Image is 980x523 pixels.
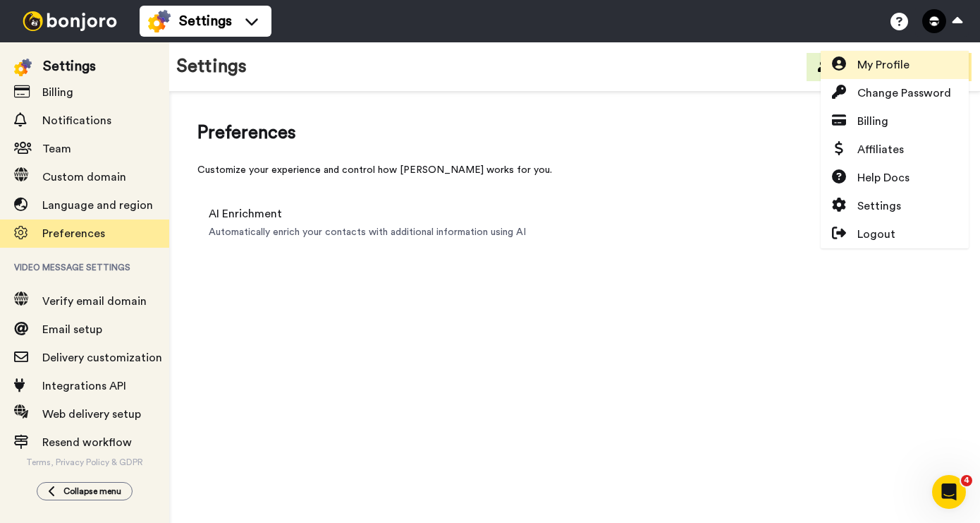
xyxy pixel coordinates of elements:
[932,475,966,509] iframe: Intercom live chat
[43,56,96,76] div: Settings
[197,120,952,146] span: Preferences
[807,53,876,81] button: Invite
[42,200,153,211] span: Language and region
[42,324,102,335] span: Email setup
[37,482,133,500] button: Collapse menu
[821,51,969,79] a: My Profile
[821,192,969,220] a: Settings
[63,486,121,497] span: Collapse menu
[17,11,123,31] img: bj-logo-header-white.svg
[857,85,951,102] span: Change Password
[42,380,126,392] span: Integrations API
[42,115,111,126] span: Notifications
[42,228,105,239] span: Preferences
[857,56,909,73] span: My Profile
[42,172,126,183] span: Custom domain
[821,136,969,164] a: Affiliates
[821,220,969,248] a: Logout
[148,10,171,32] img: settings-colored.svg
[857,141,904,158] span: Affiliates
[42,352,162,363] span: Delivery customization
[42,409,141,420] span: Web delivery setup
[209,205,526,222] span: AI Enrichment
[176,56,247,77] h1: Settings
[179,11,232,31] span: Settings
[197,163,952,177] div: Customize your experience and control how [PERSON_NAME] works for you.
[42,296,147,307] span: Verify email domain
[857,169,909,186] span: Help Docs
[209,225,526,239] span: Automatically enrich your contacts with additional information using AI
[857,226,895,243] span: Logout
[42,437,132,448] span: Resend workflow
[961,475,972,486] span: 4
[821,79,969,107] a: Change Password
[14,59,32,76] img: settings-colored.svg
[42,87,73,98] span: Billing
[42,143,71,155] span: Team
[857,113,888,130] span: Billing
[821,164,969,192] a: Help Docs
[857,198,901,215] span: Settings
[821,107,969,136] a: Billing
